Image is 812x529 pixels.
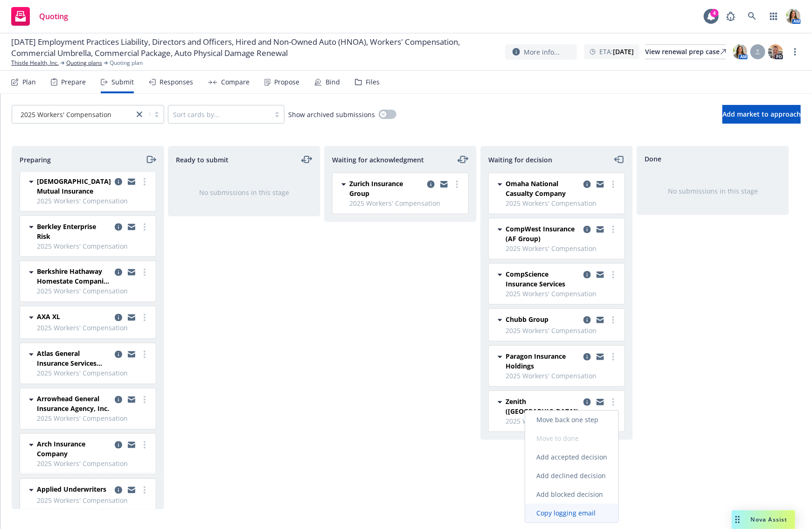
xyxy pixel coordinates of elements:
[506,416,619,426] span: 2025 Workers' Compensation
[113,439,124,451] a: copy logging email
[524,47,560,57] span: More info...
[7,3,72,29] a: Quoting
[139,176,150,188] a: more
[139,439,150,451] a: more
[505,44,577,60] button: More info...
[37,414,150,424] span: 2025 Workers' Compensation
[326,78,340,86] div: Bind
[37,241,150,251] span: 2025 Workers' Compensation
[614,154,625,165] a: moveLeft
[525,415,610,424] span: Move back one step
[595,314,606,326] a: copy logging email
[113,222,124,233] a: copy logging email
[113,349,124,360] a: copy logging email
[506,179,580,198] span: Omaha National Casualty Company
[37,394,111,414] span: Arrowhead General Insurance Agency, Inc.
[139,312,150,323] a: more
[608,351,619,362] a: more
[608,269,619,280] a: more
[126,439,137,451] a: copy logging email
[37,176,111,196] span: [DEMOGRAPHIC_DATA] Mutual Insurance
[506,371,619,381] span: 2025 Workers' Compensation
[790,46,801,57] a: more
[37,496,150,506] span: 2025 Workers' Compensation
[506,351,580,371] span: Paragon Insurance Holdings
[37,439,111,459] span: Arch Insurance Company
[183,188,305,197] div: No submissions in this stage
[37,369,150,378] span: 2025 Workers' Compensation
[751,515,788,523] span: Nova Assist
[37,267,111,286] span: Berkshire Hathaway Homestate Companies (BHHC)
[113,176,124,188] a: copy logging email
[110,59,143,67] span: Quoting plan
[582,351,593,362] a: copy logging email
[274,78,299,86] div: Propose
[525,434,590,443] span: Move to done
[113,267,124,278] a: copy logging email
[61,78,86,86] div: Prepare
[506,198,619,208] span: 2025 Workers' Compensation
[139,485,150,496] a: more
[525,490,614,499] span: Add blocked decision
[595,397,606,408] a: copy logging email
[39,13,68,20] span: Quoting
[652,186,774,196] div: No submissions in this stage
[582,179,593,190] a: copy logging email
[710,9,719,17] div: 4
[111,78,134,86] div: Submit
[764,7,783,26] a: Switch app
[37,459,150,469] span: 2025 Workers' Compensation
[722,110,801,118] span: Add market to approach
[301,154,312,165] a: moveLeftRight
[525,452,618,461] span: Add accepted decision
[126,394,137,405] a: copy logging email
[37,312,60,322] span: AXA XL
[506,244,619,253] span: 2025 Workers' Compensation
[11,59,59,67] a: Thistle Health, Inc.
[126,485,137,496] a: copy logging email
[608,314,619,326] a: more
[160,78,193,86] div: Responses
[134,109,145,120] a: close
[37,349,111,369] span: Atlas General Insurance Services (RPS)
[506,314,548,324] span: Chubb Group
[139,267,150,278] a: more
[37,323,150,333] span: 2025 Workers' Compensation
[438,179,450,190] a: copy logging email
[113,394,124,405] a: copy logging email
[733,44,748,59] img: photo
[139,222,150,233] a: more
[595,179,606,190] a: copy logging email
[425,179,437,190] a: copy logging email
[743,7,762,26] a: Search
[145,154,156,165] a: moveRight
[126,267,137,278] a: copy logging email
[66,59,102,67] a: Quoting plans
[582,314,593,326] a: copy logging email
[11,36,498,59] span: [DATE] Employment Practices Liability, Directors and Officers, Hired and Non-Owned Auto (HNOA), W...
[582,224,593,235] a: copy logging email
[506,269,580,289] span: CompScience Insurance Services
[595,351,606,362] a: copy logging email
[221,78,250,86] div: Compare
[176,155,229,165] span: Ready to submit
[506,224,580,244] span: CompWest Insurance (AF Group)
[645,44,726,59] a: View renewal prep case
[126,312,137,323] a: copy logging email
[506,289,619,299] span: 2025 Workers' Compensation
[37,196,150,206] span: 2025 Workers' Compensation
[139,349,150,360] a: more
[20,155,51,165] span: Preparing
[37,286,150,296] span: 2025 Workers' Compensation
[506,326,619,335] span: 2025 Workers' Compensation
[582,397,593,408] a: copy logging email
[608,397,619,408] a: more
[37,222,111,241] span: Berkley Enterprise Risk
[595,269,606,280] a: copy logging email
[126,222,137,233] a: copy logging email
[525,508,607,517] span: Copy logging email
[525,471,617,480] span: Add declined decision
[595,224,606,235] a: copy logging email
[22,78,36,86] div: Plan
[608,179,619,190] a: more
